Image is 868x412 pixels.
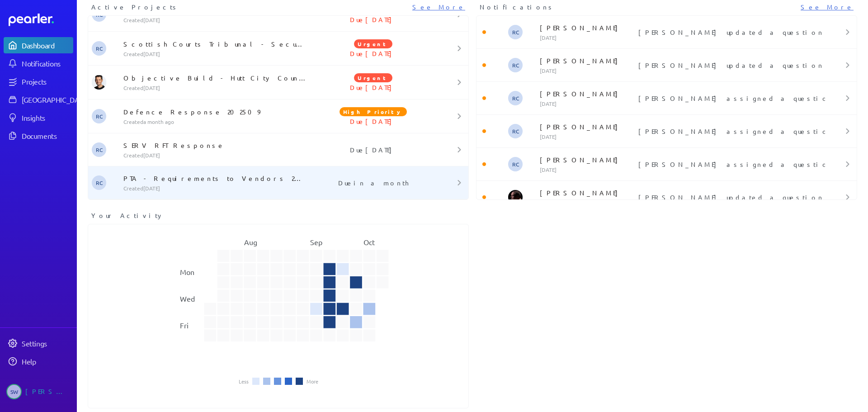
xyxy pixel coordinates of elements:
[22,357,72,366] div: Help
[638,61,821,70] p: [PERSON_NAME] updated a question
[180,321,189,330] text: Fri
[540,133,635,140] p: [DATE]
[638,28,821,37] p: [PERSON_NAME] updated a question
[638,193,821,202] p: [PERSON_NAME] updated a question
[22,59,72,68] div: Notifications
[244,237,257,246] text: Aug
[123,16,310,24] p: Created [DATE]
[508,58,523,72] span: Robert Craig
[4,380,73,403] a: SW[PERSON_NAME]
[9,14,73,26] a: Dashboard
[123,107,310,116] p: Defence Response 202509
[4,37,73,53] a: Dashboard
[123,39,310,48] p: Scottish Courts Tribunal - Security Questions
[480,2,555,12] span: Notifications
[310,49,437,58] p: Due [DATE]
[540,100,635,107] p: [DATE]
[412,2,465,12] a: See More
[540,155,635,164] p: [PERSON_NAME]
[123,84,310,91] p: Created [DATE]
[354,73,392,82] span: Urgent
[91,211,164,220] span: Your Activity
[22,131,72,140] div: Documents
[310,145,437,154] p: Due [DATE]
[239,379,249,384] li: Less
[123,118,310,125] p: Created a month ago
[638,127,821,136] p: [PERSON_NAME] assigned a question to you
[363,237,375,246] text: Oct
[22,113,72,122] div: Insights
[4,91,73,108] a: [GEOGRAPHIC_DATA]
[540,23,635,32] p: [PERSON_NAME]
[340,107,407,116] span: High Priority
[92,142,106,157] span: Robert Craig
[540,67,635,74] p: [DATE]
[4,353,73,369] a: Help
[22,95,89,104] div: [GEOGRAPHIC_DATA]
[540,188,635,197] p: [PERSON_NAME]
[4,73,73,90] a: Projects
[508,25,523,39] span: Robert Craig
[4,128,73,144] a: Documents
[310,237,322,246] text: Sep
[310,15,437,24] p: Due [DATE]
[540,89,635,98] p: [PERSON_NAME]
[4,335,73,351] a: Settings
[180,294,195,303] text: Wed
[123,50,310,57] p: Created [DATE]
[540,199,635,206] p: [DATE]
[638,160,821,169] p: [PERSON_NAME] assigned a question to you
[508,157,523,171] span: Robert Craig
[508,190,523,204] img: Ryan Baird
[22,77,72,86] div: Projects
[92,41,106,56] span: Robert Craig
[92,175,106,190] span: Robert Craig
[310,83,437,92] p: Due [DATE]
[91,2,179,12] span: Active Projects
[508,124,523,138] span: Robert Craig
[92,75,106,90] img: James Layton
[22,41,72,50] div: Dashboard
[4,109,73,126] a: Insights
[307,379,318,384] li: More
[540,166,635,173] p: [DATE]
[123,73,310,82] p: Objective Build - Hutt City Council
[310,178,437,187] p: Due in a month
[508,91,523,105] span: Robert Craig
[25,384,71,399] div: [PERSON_NAME]
[638,94,821,103] p: [PERSON_NAME] assigned a question to you
[540,122,635,131] p: [PERSON_NAME]
[92,109,106,123] span: Robert Craig
[123,141,310,150] p: SERV RFT Response
[22,339,72,348] div: Settings
[6,384,22,399] span: Steve Whittington
[123,185,310,192] p: Created [DATE]
[123,174,310,183] p: PTA - Requirements to Vendors 202509 - PoC
[801,2,854,12] a: See More
[540,56,635,65] p: [PERSON_NAME]
[310,117,437,126] p: Due [DATE]
[4,55,73,71] a: Notifications
[180,267,194,276] text: Mon
[540,34,635,41] p: [DATE]
[123,152,310,159] p: Created [DATE]
[354,39,392,48] span: Urgent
